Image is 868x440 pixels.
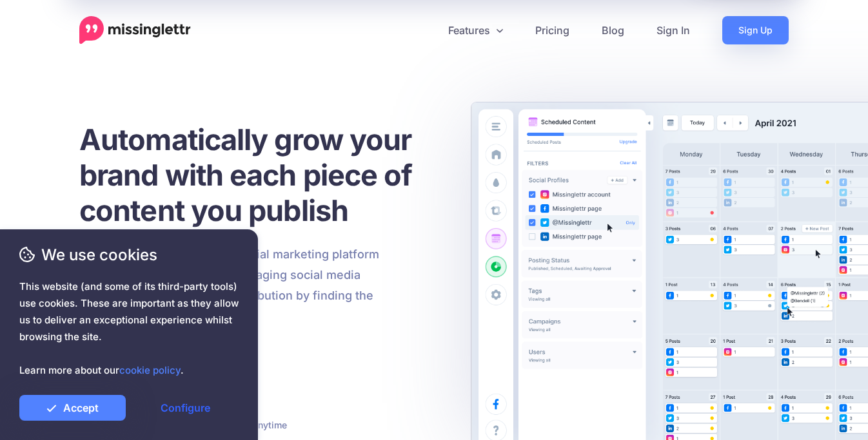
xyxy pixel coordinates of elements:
[586,16,640,44] a: Blog
[19,244,239,266] span: We use cookies
[119,364,181,376] a: cookie policy
[640,16,706,44] a: Sign In
[722,16,789,44] a: Sign Up
[19,395,126,421] a: Accept
[19,278,239,379] span: This website (and some of its third-party tools) use cookies. These are important as they allow u...
[519,16,586,44] a: Pricing
[79,122,444,228] h1: Automatically grow your brand with each piece of content you publish
[132,395,239,421] a: Configure
[79,16,191,44] a: Home
[432,16,519,44] a: Features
